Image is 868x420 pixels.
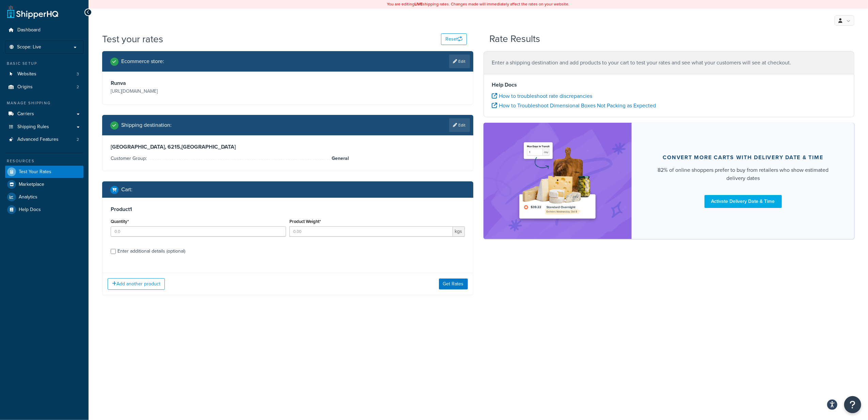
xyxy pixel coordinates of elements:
input: Enter additional details (optional) [111,249,116,254]
div: Resources [5,158,83,164]
span: Analytics [19,194,37,200]
input: 0.00 [289,226,453,237]
a: Help Docs [5,204,83,216]
span: Origins [17,84,33,90]
button: Reset [441,33,467,45]
a: Origins2 [5,81,83,93]
h1: Test your rates [102,32,163,46]
label: Product Weight* [289,219,321,224]
h2: Shipping destination : [121,122,172,128]
span: Customer Group: [111,155,148,162]
a: How to troubleshoot rate discrepancies [492,92,593,100]
a: Test Your Rates [5,166,83,178]
span: General [330,154,349,163]
a: How to Troubleshoot Dimensional Boxes Not Packing as Expected [492,102,656,109]
img: feature-image-ddt-36eae7f7280da8017bfb280eaccd9c446f90b1fe08728e4019434db127062ab4.png [515,133,600,229]
a: Advanced Features2 [5,133,83,146]
h2: Ecommerce store : [121,58,164,64]
h3: Product 1 [111,206,465,213]
p: Enter a shipping destination and add products to your cart to test your rates and see what your c... [492,58,846,67]
button: Get Rates [439,279,468,289]
a: Activate Delivery Date & Time [705,195,782,208]
label: Quantity* [111,219,129,224]
div: Basic Setup [5,61,83,66]
span: Marketplace [19,182,44,187]
span: Test Your Rates [19,169,51,175]
span: Scope: Live [17,44,41,50]
a: Analytics [5,191,83,203]
h3: [GEOGRAPHIC_DATA], 6215 , [GEOGRAPHIC_DATA] [111,144,465,150]
span: 2 [77,84,79,90]
span: Advanced Features [17,137,59,142]
span: Shipping Rules [17,124,49,130]
li: Websites [5,68,83,80]
span: Dashboard [17,27,41,33]
a: Shipping Rules [5,121,83,133]
div: Convert more carts with delivery date & time [663,154,823,161]
span: Carriers [17,111,34,117]
div: Enter additional details (optional) [117,246,185,256]
li: Advanced Features [5,133,83,146]
span: Help Docs [19,207,41,213]
div: 82% of online shoppers prefer to buy from retailers who show estimated delivery dates [648,166,838,182]
a: Marketplace [5,178,83,191]
p: [URL][DOMAIN_NAME] [111,87,286,96]
b: LIVE [415,1,423,7]
h3: Runva [111,80,286,87]
a: Carriers [5,108,83,120]
span: 3 [77,71,79,77]
div: Manage Shipping [5,100,83,106]
a: Websites3 [5,68,83,80]
a: Dashboard [5,24,83,36]
button: Open Resource Center [844,396,861,413]
h2: Rate Results [490,34,540,44]
span: kgs [453,226,465,237]
a: Edit [449,118,470,132]
h4: Help Docs [492,81,846,89]
a: Edit [449,55,470,68]
button: Add another product [108,278,165,290]
span: 2 [77,137,79,142]
input: 0.0 [111,226,286,237]
li: Origins [5,81,83,93]
h2: Cart : [121,186,132,193]
span: Websites [17,71,36,77]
